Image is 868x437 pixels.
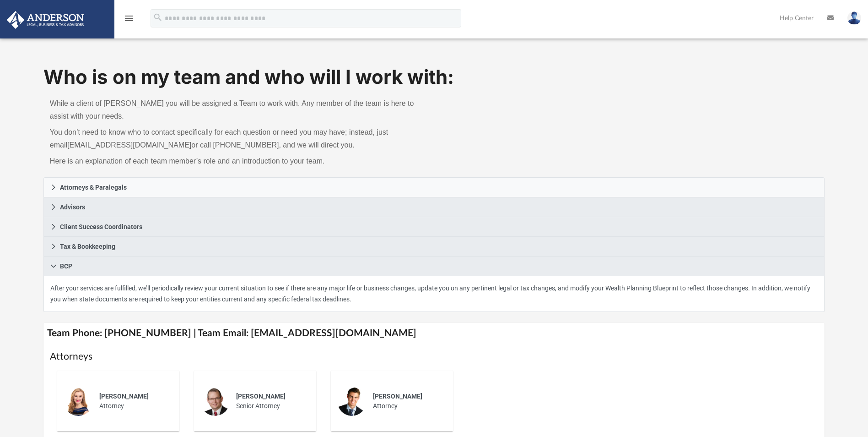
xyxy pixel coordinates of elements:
[93,385,173,417] div: Attorney
[200,387,230,416] img: thumbnail
[367,385,447,417] div: Attorney
[124,17,135,24] a: menu
[60,184,127,191] span: Attorneys & Paralegals
[230,385,310,417] div: Senior Attorney
[43,323,825,344] h4: Team Phone: [PHONE_NUMBER] | Team Email: [EMAIL_ADDRESS][DOMAIN_NAME]
[124,13,135,24] i: menu
[50,126,428,152] p: You don’t need to know who to contact specifically for each question or need you may have; instea...
[64,387,93,416] img: thumbnail
[847,11,861,25] img: User Pic
[50,283,818,305] p: After your services are fulfilled, we’ll periodically review your current situation to see if the...
[50,350,818,363] h1: Attorneys
[337,387,367,416] img: thumbnail
[373,393,422,400] span: [PERSON_NAME]
[99,393,149,400] span: [PERSON_NAME]
[43,276,825,312] div: BCP
[43,257,825,276] a: BCP
[60,224,142,230] span: Client Success Coordinators
[60,204,85,210] span: Advisors
[43,197,825,217] a: Advisors
[4,11,87,29] img: Anderson Advisors Platinum Portal
[43,64,825,91] h1: Who is on my team and who will I work with:
[60,263,72,269] span: BCP
[50,97,428,123] p: While a client of [PERSON_NAME] you will be assigned a Team to work with. Any member of the team ...
[43,177,825,197] a: Attorneys & Paralegals
[67,141,191,149] a: [EMAIL_ADDRESS][DOMAIN_NAME]
[50,155,428,168] p: Here is an explanation of each team member’s role and an introduction to your team.
[43,217,825,237] a: Client Success Coordinators
[236,393,286,400] span: [PERSON_NAME]
[153,12,163,22] i: search
[43,237,825,257] a: Tax & Bookkeeping
[60,243,115,250] span: Tax & Bookkeeping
